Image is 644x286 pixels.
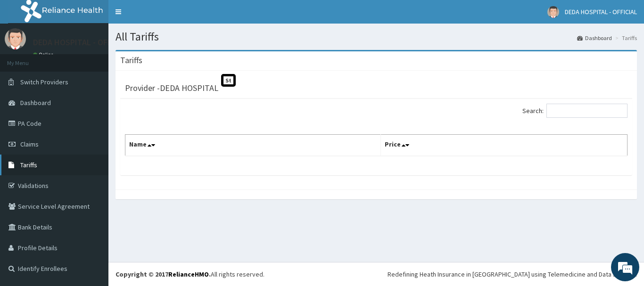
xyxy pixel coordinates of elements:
span: Claims [20,140,39,148]
span: DEDA HOSPITAL - OFFICIAL [565,8,637,16]
a: Online [33,51,56,58]
strong: Copyright © 2017 . [116,270,211,278]
h3: Provider - DEDA HOSPITAL [125,84,218,92]
h3: Tariffs [120,56,142,65]
span: Dashboard [20,98,51,107]
label: Search: [522,104,627,118]
h1: All Tariffs [116,31,637,43]
span: Switch Providers [20,78,68,86]
a: Dashboard [577,34,612,42]
th: Name [125,135,381,156]
li: Tariffs [613,34,637,42]
p: DEDA HOSPITAL - OFFICIAL [33,38,130,47]
img: User Image [547,6,559,18]
img: User Image [5,28,26,49]
input: Search: [546,104,627,118]
footer: All rights reserved. [108,262,644,286]
div: Redefining Heath Insurance in [GEOGRAPHIC_DATA] using Telemedicine and Data Science! [388,270,637,279]
span: Tariffs [20,161,37,169]
a: RelianceHMO [168,270,209,278]
span: St [221,74,236,87]
th: Price [381,135,627,156]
